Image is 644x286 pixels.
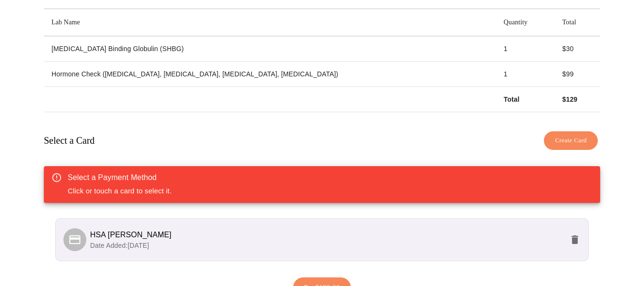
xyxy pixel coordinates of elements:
[90,231,172,239] span: HSA [PERSON_NAME]
[68,172,172,183] div: Select a Payment Method
[496,62,555,87] td: 1
[90,242,149,249] span: Date Added: [DATE]
[496,36,555,62] td: 1
[555,9,600,36] th: Total
[44,62,496,87] td: Hormone Check ([MEDICAL_DATA], [MEDICAL_DATA], [MEDICAL_DATA], [MEDICAL_DATA])
[496,9,555,36] th: Quantity
[555,62,600,87] td: $ 99
[44,36,496,62] td: [MEDICAL_DATA] Binding Globulin (SHBG)
[544,131,598,150] button: Create Card
[44,9,496,36] th: Lab Name
[504,95,520,103] strong: Total
[68,169,172,200] div: Click or touch a card to select it.
[555,36,600,62] td: $ 30
[555,135,587,146] span: Create Card
[562,95,578,103] strong: $ 129
[44,135,95,146] h3: Select a Card
[563,228,586,251] button: delete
